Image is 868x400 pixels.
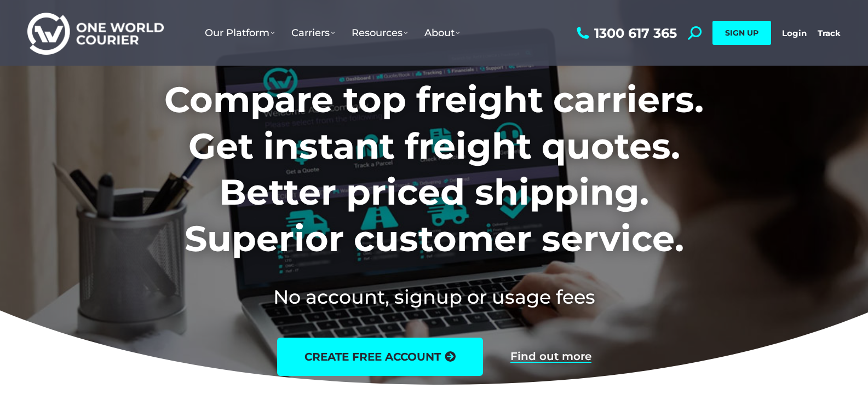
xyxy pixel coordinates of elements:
[27,11,164,55] img: One World Courier
[725,28,758,38] span: SIGN UP
[510,351,591,363] a: Find out more
[782,28,807,38] a: Login
[424,27,460,39] span: About
[291,27,335,39] span: Carriers
[343,16,416,50] a: Resources
[818,28,841,38] a: Track
[92,283,776,310] h2: No account, signup or usage fees
[352,27,408,39] span: Resources
[205,27,275,39] span: Our Platform
[92,77,776,262] h1: Compare top freight carriers. Get instant freight quotes. Better priced shipping. Superior custom...
[197,16,283,50] a: Our Platform
[277,338,483,376] a: create free account
[283,16,343,50] a: Carriers
[712,21,771,45] a: SIGN UP
[416,16,468,50] a: About
[574,26,677,40] a: 1300 617 365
